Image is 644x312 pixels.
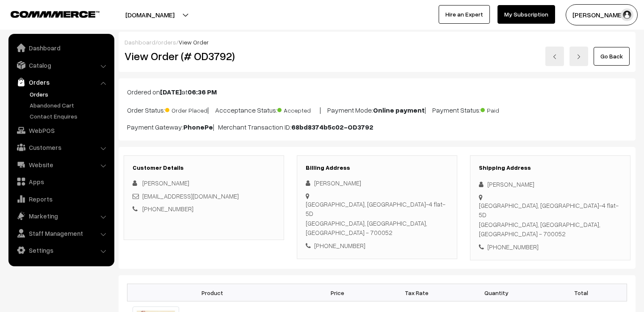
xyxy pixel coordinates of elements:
span: [PERSON_NAME] [142,179,189,187]
a: Marketing [11,208,111,224]
span: Paid [481,104,523,115]
b: [DATE] [160,88,182,96]
button: [DOMAIN_NAME] [96,4,204,25]
a: WebPOS [11,123,111,138]
div: [GEOGRAPHIC_DATA], [GEOGRAPHIC_DATA]-4 flat-5D [GEOGRAPHIC_DATA], [GEOGRAPHIC_DATA], [GEOGRAPHIC_... [479,201,622,239]
a: orders [158,39,176,46]
th: Tax Rate [377,284,456,301]
h3: Shipping Address [479,164,622,171]
a: Reports [11,191,111,207]
th: Quantity [456,284,536,301]
p: Order Status: | Accceptance Status: | Payment Mode: | Payment Status: [127,104,627,115]
img: right-arrow.png [576,54,581,59]
img: COMMMERCE [11,11,100,17]
b: 68bd8374b5c02-OD3792 [291,123,373,131]
a: Customers [11,140,111,155]
th: Price [298,284,377,301]
a: Website [11,157,111,172]
a: [PHONE_NUMBER] [142,205,193,213]
h3: Customer Details [133,164,275,171]
a: Contact Enquires [28,112,111,121]
span: View Order [179,39,209,46]
a: Catalog [11,58,111,73]
th: Total [536,284,627,301]
h3: Billing Address [306,164,448,171]
a: Dashboard [124,39,155,46]
b: PhonePe [183,123,213,131]
img: left-arrow.png [552,54,557,59]
a: My Subscription [498,5,555,24]
p: Ordered on at [127,87,627,97]
a: Dashboard [11,40,111,55]
button: [PERSON_NAME] C [566,4,638,25]
div: [PERSON_NAME] [479,179,622,189]
span: Accepted [277,104,320,115]
img: user [621,8,633,21]
b: 06:36 PM [188,88,217,96]
a: Staff Management [11,226,111,241]
b: Online payment [373,106,425,114]
p: Payment Gateway: | Merchant Transaction ID: [127,122,627,132]
a: Orders [28,90,111,99]
a: Apps [11,174,111,189]
a: Go Back [594,47,630,66]
th: Product [127,284,298,301]
a: Settings [11,243,111,258]
div: [PHONE_NUMBER] [479,242,622,252]
a: Abandoned Cart [28,101,111,110]
div: / / [124,38,630,47]
div: [PHONE_NUMBER] [306,241,448,251]
div: [PERSON_NAME] [306,178,448,188]
a: Orders [11,75,111,90]
a: [EMAIL_ADDRESS][DOMAIN_NAME] [142,192,239,200]
span: Order Placed [165,104,207,115]
a: Hire an Expert [439,5,490,24]
h2: View Order (# OD3792) [124,50,285,63]
div: [GEOGRAPHIC_DATA], [GEOGRAPHIC_DATA]-4 flat-5D [GEOGRAPHIC_DATA], [GEOGRAPHIC_DATA], [GEOGRAPHIC_... [306,199,448,237]
a: COMMMERCE [11,8,85,19]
